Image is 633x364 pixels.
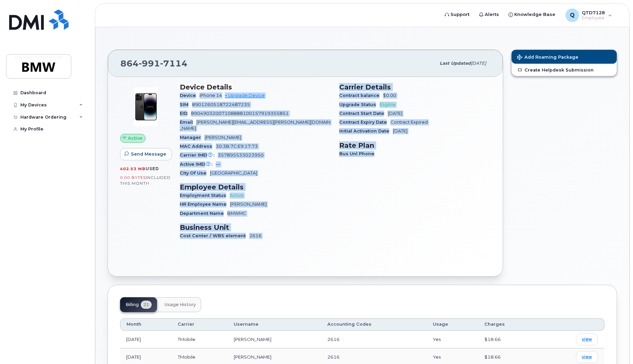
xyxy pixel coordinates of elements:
a: view [576,351,598,363]
span: Add Roaming Package [517,55,578,61]
td: TMobile [172,331,228,348]
span: 30:3B:7C:E9:17:73 [216,144,258,149]
span: 2616 [327,354,340,360]
span: Active [128,135,142,141]
span: 89049032007108888100157919355851 [191,111,289,116]
span: [PERSON_NAME][EMAIL_ADDRESS][PERSON_NAME][DOMAIN_NAME] [180,120,330,131]
span: City Of Use [180,170,210,176]
span: Send Message [131,151,166,157]
a: + Upgrade Device [225,93,265,98]
span: 991 [139,58,160,68]
span: Contract Expiry Date [339,120,390,125]
th: Username [228,318,321,330]
iframe: Messenger Launcher [603,335,628,359]
span: Usage History [165,302,196,307]
span: iPhone 14 [199,93,222,98]
h3: Carrier Details [339,83,491,91]
button: Send Message [120,148,172,160]
span: Last updated [440,61,471,66]
span: $0.00 [383,93,396,98]
th: Carrier [172,318,228,330]
div: $18.66 [484,354,533,360]
th: Month [120,318,172,330]
span: 864 [120,58,188,68]
span: HR Employee Name [180,202,230,207]
span: BMWMC [227,211,246,216]
span: — [216,162,220,167]
span: Cost Center / WBS element [180,233,249,238]
th: Charges [478,318,539,330]
img: image20231002-3703462-njx0qo.jpeg [126,86,166,127]
span: [PERSON_NAME] [230,202,267,207]
h3: Employee Details [180,183,331,191]
span: view [582,336,592,342]
span: [DATE] [388,111,402,116]
span: [GEOGRAPHIC_DATA] [210,170,257,176]
span: 0.00 Bytes [120,175,146,180]
span: 402.53 MB [120,166,146,171]
span: 8901260518722487235 [192,102,250,107]
span: Manager [180,135,205,140]
span: Contract balance [339,93,383,98]
span: EID [180,111,191,116]
h3: Device Details [180,83,331,91]
span: 2616 [249,233,262,238]
span: Bus Unl Phone [339,151,378,156]
td: [PERSON_NAME] [228,331,321,348]
span: Contract Start Date [339,111,388,116]
span: 7114 [160,58,188,68]
a: Create Helpdesk Submission [512,64,617,76]
span: Upgrade Status [339,102,380,107]
span: Eligible [380,102,396,107]
span: 357895533023950 [218,153,264,158]
td: Yes [427,331,478,348]
span: [DATE] [393,128,407,134]
th: Usage [427,318,478,330]
button: Add Roaming Package [512,50,617,64]
span: Active IMEI [180,162,216,167]
span: view [582,354,592,360]
h3: Business Unit [180,223,331,231]
span: Initial Activation Date [339,128,393,134]
span: Device [180,93,199,98]
h3: Rate Plan [339,141,491,149]
span: SIM [180,102,192,107]
span: Active [230,193,244,198]
span: [PERSON_NAME] [205,135,241,140]
a: view [576,333,598,345]
span: Email [180,120,196,125]
span: Employment Status [180,193,230,198]
span: [DATE] [471,61,486,66]
span: Department Name [180,211,227,216]
div: $18.66 [484,336,533,343]
th: Accounting Codes [321,318,427,330]
span: used [146,166,159,171]
span: MAC Address [180,144,216,149]
span: Carrier IMEI [180,153,218,158]
span: Contract Expired [390,120,428,125]
td: [DATE] [120,331,172,348]
span: 2616 [327,337,340,342]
